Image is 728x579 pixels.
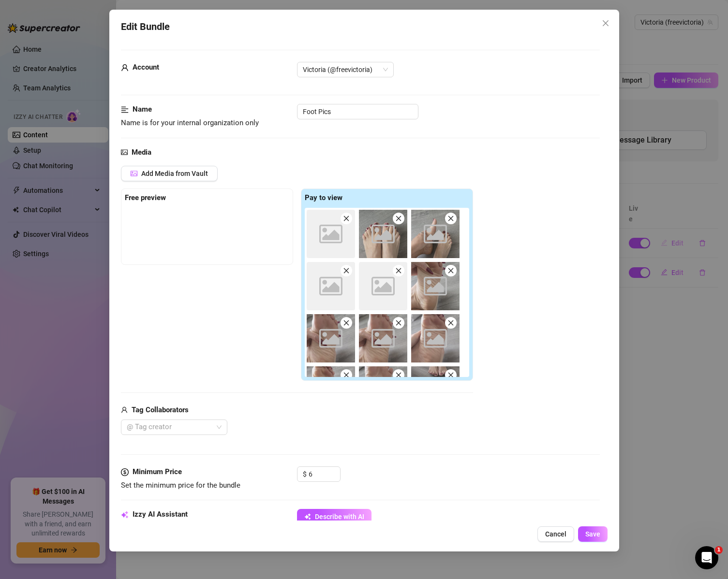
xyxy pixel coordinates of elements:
span: close [395,267,402,274]
span: close [447,215,454,222]
strong: Izzy AI Assistant [133,510,188,519]
button: Add Media from Vault [121,166,218,181]
button: Describe with AI [297,509,371,524]
span: Cancel [545,530,566,538]
span: close [343,215,350,222]
span: Describe with AI [315,513,364,521]
iframe: Intercom live chat [695,546,718,569]
span: user [121,405,128,416]
span: close [395,319,402,326]
strong: Name [133,105,152,114]
button: Save [578,526,607,542]
input: Enter a name [297,104,418,119]
span: Set the minimum price for the bundle [121,481,240,490]
span: close [395,372,402,378]
strong: Minimum Price [133,467,182,476]
span: align-left [121,104,129,116]
strong: Free preview [125,193,166,202]
span: Add Media from Vault [141,170,208,177]
span: close [447,267,454,274]
span: picture [131,170,137,177]
span: close [343,267,350,274]
span: user [121,62,129,73]
button: Close [597,15,613,31]
button: Cancel [537,526,574,542]
span: picture [121,147,128,159]
strong: Account [133,63,159,72]
span: Edit Bundle [121,19,170,34]
span: close [447,372,454,378]
span: close [343,372,350,378]
span: close [395,215,402,222]
strong: Pay to view [305,193,342,202]
span: Save [585,530,600,538]
span: Close [597,19,613,27]
span: close [601,19,609,27]
span: 1 [715,546,723,554]
span: close [343,319,350,326]
span: close [447,319,454,326]
span: Name is for your internal organization only [121,118,259,127]
span: Victoria (@freevictoria) [303,62,388,77]
strong: Tag Collaborators [132,405,189,414]
span: dollar [121,466,129,478]
strong: Media [132,148,151,157]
